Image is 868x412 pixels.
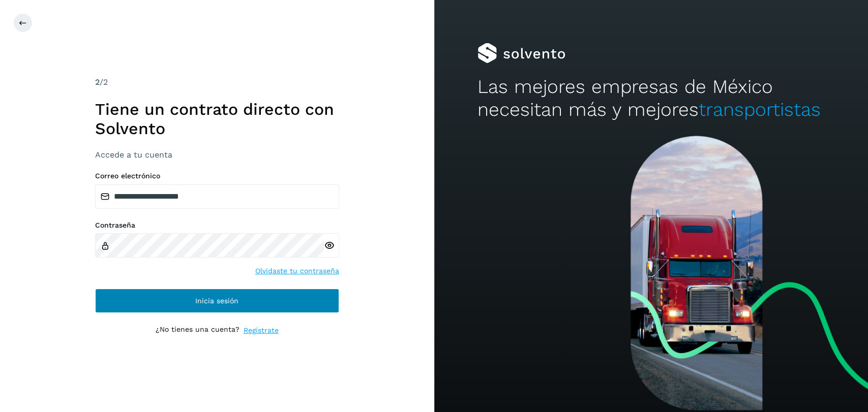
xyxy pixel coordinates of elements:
[477,76,825,121] h2: Las mejores empresas de México necesitan más y mejores
[156,325,240,336] p: ¿No tienes una cuenta?
[95,150,339,160] h3: Accede a tu cuenta
[95,289,339,313] button: Inicia sesión
[699,99,821,120] span: transportistas
[95,100,339,139] h1: Tiene un contrato directo con Solvento
[244,325,279,336] a: Regístrate
[95,76,339,88] div: /2
[195,297,238,304] span: Inicia sesión
[95,172,339,180] label: Correo electrónico
[95,77,100,87] span: 2
[255,266,339,276] a: Olvidaste tu contraseña
[95,221,339,230] label: Contraseña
